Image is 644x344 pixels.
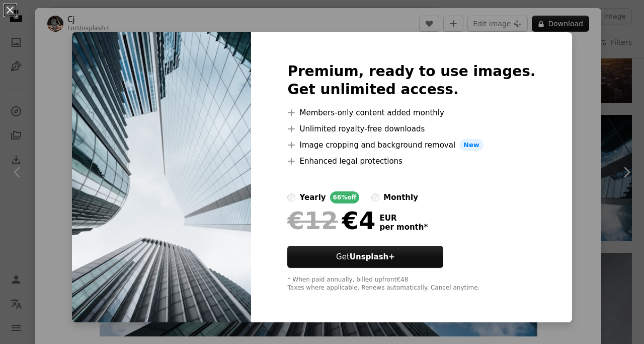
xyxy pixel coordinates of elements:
[459,139,484,151] span: New
[287,155,535,167] li: Enhanced legal protections
[371,193,379,201] input: monthly
[287,107,535,119] li: Members-only content added monthly
[72,32,251,322] img: premium_photo-1681412504848-bf25a7198829
[287,139,535,151] li: Image cropping and background removal
[287,208,375,234] div: €4
[330,191,360,203] div: 66% off
[287,246,443,268] button: GetUnsplash+
[287,62,535,99] h2: Premium, ready to use images. Get unlimited access.
[287,193,295,201] input: yearly66%off
[287,208,338,234] span: €12
[350,252,395,261] strong: Unsplash+
[287,123,535,135] li: Unlimited royalty-free downloads
[287,276,535,292] div: * When paid annually, billed upfront €48 Taxes where applicable. Renews automatically. Cancel any...
[299,191,326,203] div: yearly
[379,223,428,232] span: per month *
[379,214,428,223] span: EUR
[383,191,418,203] div: monthly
